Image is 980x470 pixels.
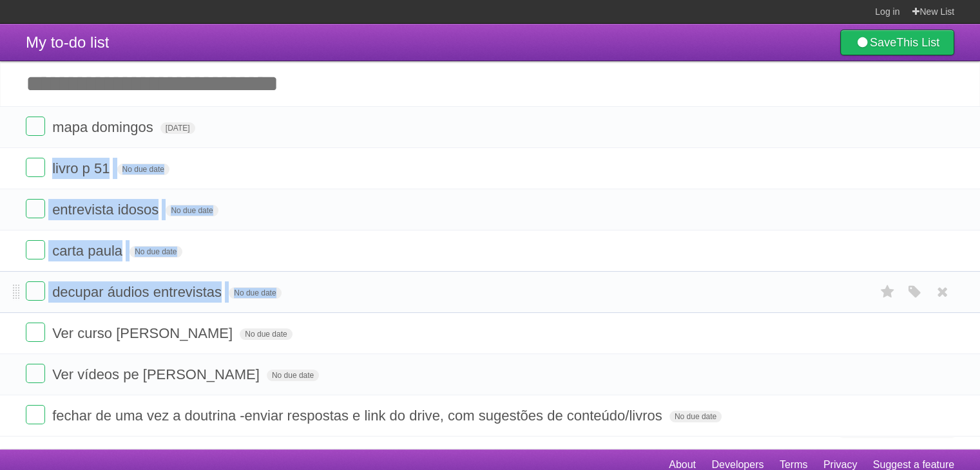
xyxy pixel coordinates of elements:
span: livro p 51 [52,160,113,176]
label: Done [26,323,45,342]
span: No due date [240,328,292,340]
span: fechar de uma vez a doutrina -enviar respostas e link do drive, com sugestões de conteúdo/livros [52,408,666,424]
label: Done [26,117,45,136]
label: Done [26,240,45,259]
span: No due date [267,370,319,381]
span: carta paula [52,243,126,259]
span: No due date [130,246,182,258]
span: Ver vídeos pe [PERSON_NAME] [52,366,263,382]
a: SaveThis List [840,30,954,55]
label: Done [26,281,45,301]
span: Ver curso [PERSON_NAME] [52,325,236,341]
span: No due date [669,411,722,422]
span: No due date [117,164,169,175]
span: No due date [229,287,281,299]
span: [DATE] [160,122,195,134]
label: Done [26,364,45,383]
label: Done [26,158,45,177]
label: Star task [876,281,900,303]
span: mapa domingos [52,119,157,135]
label: Done [26,405,45,424]
label: Done [26,199,45,218]
span: My to-do list [26,33,109,51]
b: This List [896,36,939,49]
span: entrevista idosos [52,202,162,218]
span: decupar áudios entrevistas [52,284,225,300]
span: No due date [166,205,218,216]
